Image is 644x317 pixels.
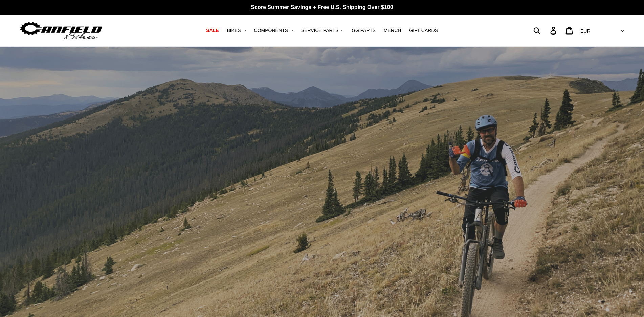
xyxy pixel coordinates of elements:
span: GG PARTS [352,28,376,33]
span: MERCH [384,28,401,33]
button: BIKES [223,26,249,35]
span: COMPONENTS [254,28,288,33]
button: COMPONENTS [251,26,296,35]
span: SALE [206,28,219,33]
span: SERVICE PARTS [301,28,338,33]
a: MERCH [380,26,404,35]
input: Search [537,23,554,38]
span: BIKES [227,28,241,33]
a: GIFT CARDS [406,26,441,35]
button: SERVICE PARTS [298,26,347,35]
img: Canfield Bikes [19,20,103,41]
a: GG PARTS [348,26,379,35]
span: GIFT CARDS [409,28,438,33]
a: SALE [203,26,222,35]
